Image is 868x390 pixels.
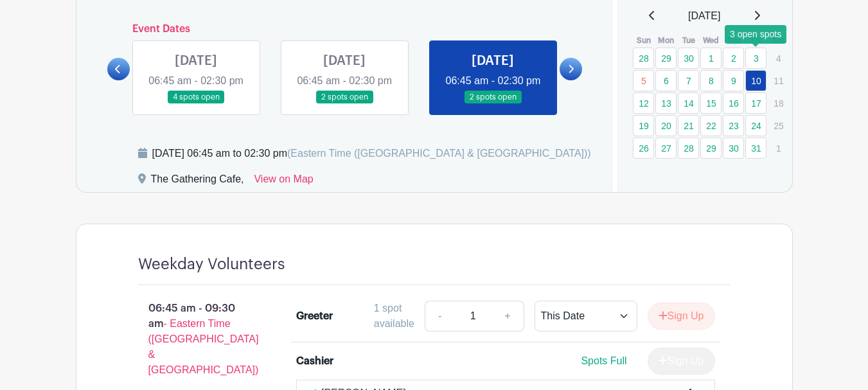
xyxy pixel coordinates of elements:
[700,137,722,159] a: 29
[677,34,700,47] th: Tue
[745,48,766,69] a: 3
[678,70,699,91] a: 7
[655,115,677,136] a: 20
[723,70,744,91] a: 9
[633,70,654,91] a: 5
[723,48,744,69] a: 2
[648,303,715,330] button: Sign Up
[633,137,654,159] a: 26
[678,137,699,159] a: 28
[425,301,454,332] a: -
[374,301,414,332] div: 1 spot available
[768,138,789,158] p: 1
[678,93,699,114] a: 14
[722,34,745,47] th: Thu
[152,146,591,161] div: [DATE] 06:45 am to 02:30 pm
[130,23,560,35] h6: Event Dates
[655,34,677,47] th: Mon
[745,137,766,159] a: 31
[745,70,766,91] a: 10
[148,318,259,375] span: - Eastern Time ([GEOGRAPHIC_DATA] & [GEOGRAPHIC_DATA])
[633,48,654,69] a: 28
[700,93,722,114] a: 15
[700,48,722,69] a: 1
[768,116,789,136] p: 25
[725,25,786,44] div: 3 open spots
[118,296,276,383] p: 06:45 am - 09:30 am
[581,355,626,366] span: Spots Full
[768,71,789,91] p: 11
[151,172,244,192] div: The Gathering Cafe,
[688,8,720,24] span: [DATE]
[678,115,699,136] a: 21
[768,93,789,113] p: 18
[655,48,677,69] a: 29
[632,34,655,47] th: Sun
[700,34,722,47] th: Wed
[655,93,677,114] a: 13
[492,301,524,332] a: +
[723,115,744,136] a: 23
[633,115,654,136] a: 19
[723,93,744,114] a: 16
[296,308,333,324] div: Greeter
[678,48,699,69] a: 30
[700,70,722,91] a: 8
[768,48,789,68] p: 4
[745,115,766,136] a: 24
[138,255,285,274] h4: Weekday Volunteers
[700,115,722,136] a: 22
[254,172,313,192] a: View on Map
[287,148,591,159] span: (Eastern Time ([GEOGRAPHIC_DATA] & [GEOGRAPHIC_DATA]))
[655,70,677,91] a: 6
[723,137,744,159] a: 30
[655,137,677,159] a: 27
[745,93,766,114] a: 17
[633,93,654,114] a: 12
[296,353,333,369] div: Cashier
